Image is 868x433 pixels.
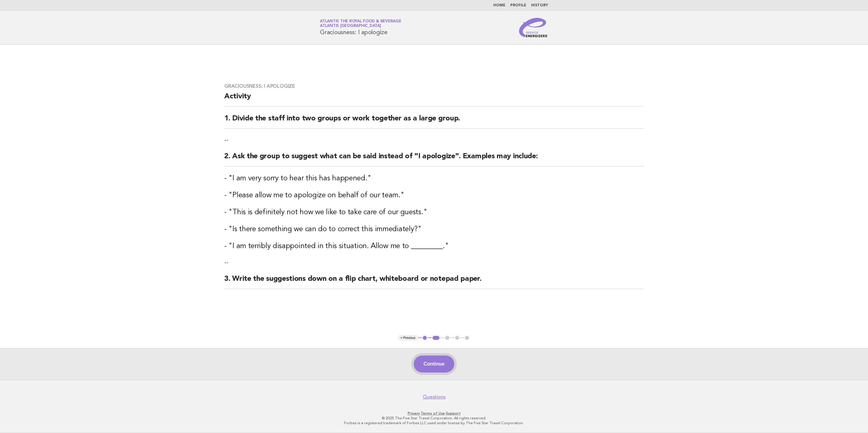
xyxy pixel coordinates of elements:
[320,19,401,28] a: Atlantis the Royal Food & BeverageAtlantis [GEOGRAPHIC_DATA]
[320,24,381,28] span: Atlantis [GEOGRAPHIC_DATA]
[432,335,440,341] button: 2
[224,225,644,234] h3: - "Is there something we can do to correct this immediately?"
[224,208,644,217] h3: - "This is definitely not how we like to take care of our guests."
[320,20,401,35] h1: Graciousness: I apologize
[422,335,428,341] button: 1
[423,394,446,400] a: Questions
[446,411,461,415] a: Support
[224,241,644,251] h3: - "I am terribly disappointed in this situation. Allow me to _________."
[224,174,644,183] h3: - "I am very sorry to hear this has happened."
[398,335,418,341] button: < Previous
[249,416,619,421] p: © 2025 The Five Star Travel Corporation. All rights reserved.
[493,4,505,7] a: Home
[414,356,454,372] button: Continue
[408,411,420,415] a: Privacy
[249,421,619,425] p: Forbes is a registered trademark of Forbes LLC used under license by The Five Star Travel Corpora...
[224,258,644,267] p: --
[224,92,644,107] h2: Activity
[510,4,526,7] a: Profile
[224,83,644,89] h3: Graciousness: I apologize
[224,274,644,289] h2: 3. Write the suggestions down on a flip chart, whiteboard or notepad paper.
[519,18,548,37] img: Service Energizers
[224,136,644,144] p: --
[531,4,548,7] a: History
[224,114,644,129] h2: 1. Divide the staff into two groups or work together as a large group.
[421,411,445,415] a: Terms of Use
[224,152,644,166] h2: 2. Ask the group to suggest what can be said instead of "I apologize". Examples may include:
[224,191,644,200] h3: - "Please allow me to apologize on behalf of our team."
[249,411,619,416] p: · ·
